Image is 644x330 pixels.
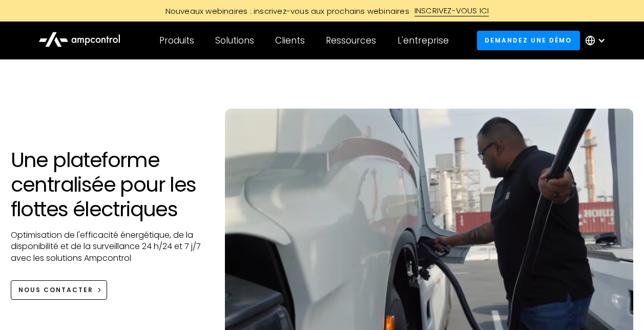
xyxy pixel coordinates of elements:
div: Clients [275,35,305,46]
div: NOUS CONTACTER [18,285,93,295]
h1: Une plateforme centralisée pour les flottes électriques [11,148,205,221]
div: INSCRIVEZ-VOUS ICI [414,5,489,16]
div: Solutions [215,35,254,46]
a: Demandez une démo [477,31,580,50]
a: Nouveaux webinaires : inscrivez-vous aux prochains webinairesINSCRIVEZ-VOUS ICI [92,5,553,16]
a: NOUS CONTACTER [11,280,108,299]
div: Nouveaux webinaires : inscrivez-vous aux prochains webinaires [155,6,414,16]
div: Produits [159,35,194,46]
div: Ressources [326,35,376,46]
p: Optimisation de l'efficacité énergétique, de la disponibilité et de la surveillance 24 h/24 et 7 ... [11,230,205,264]
div: L'entreprise [398,35,449,46]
